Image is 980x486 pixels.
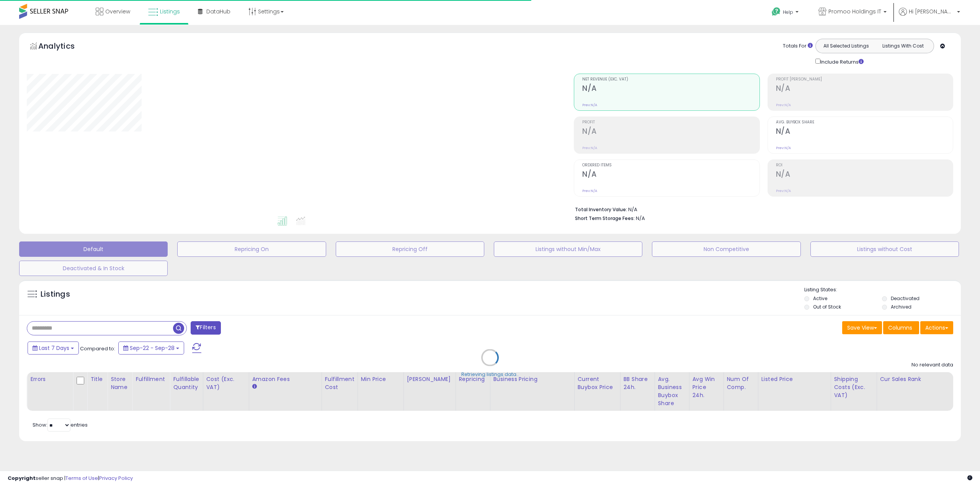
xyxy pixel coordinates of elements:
h2: N/A [776,170,953,180]
li: N/A [575,204,947,213]
button: Non Competitive [652,241,800,257]
b: Short Term Storage Fees: [575,215,635,222]
i: Get Help [771,7,781,16]
small: Prev: N/A [776,103,791,107]
small: Prev: N/A [582,146,597,150]
span: Net Revenue (Exc. VAT) [582,77,759,82]
h2: N/A [776,84,953,94]
div: Totals For [783,43,813,50]
span: Avg. Buybox Share [776,120,953,125]
button: All Selected Listings [818,41,875,51]
button: Deactivated & In Stock [19,261,168,276]
button: Repricing On [177,241,326,257]
button: Default [19,241,168,257]
h2: N/A [582,127,759,137]
b: Total Inventory Value: [575,206,627,213]
span: DataHub [206,8,230,15]
button: Listings With Cost [874,41,931,51]
span: Promoo Holdings IT [828,8,881,15]
span: Overview [105,8,130,15]
h2: N/A [582,84,759,94]
span: Help [783,9,793,15]
a: Hi [PERSON_NAME] [899,8,960,25]
button: Listings without Cost [810,241,959,257]
div: Retrieving listings data.. [461,371,519,378]
span: Ordered Items [582,163,759,167]
small: Prev: N/A [776,146,791,150]
small: Prev: N/A [582,103,597,107]
h2: N/A [582,170,759,180]
span: ROI [776,163,953,167]
span: Hi [PERSON_NAME] [909,8,955,15]
span: Profit [582,120,759,125]
div: Include Returns [810,57,873,66]
span: Listings [160,8,180,15]
span: Profit [PERSON_NAME] [776,77,953,82]
small: Prev: N/A [582,189,597,193]
small: Prev: N/A [776,189,791,193]
a: Help [766,1,806,25]
h2: N/A [776,127,953,137]
h5: Analytics [38,41,90,53]
button: Listings without Min/Max [494,241,642,257]
button: Repricing Off [336,241,484,257]
span: N/A [636,215,645,222]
